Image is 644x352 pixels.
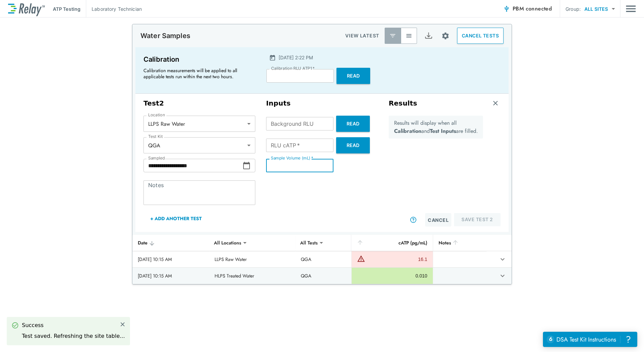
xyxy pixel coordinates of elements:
div: cATP (pg/mL) [357,239,427,247]
p: Results will display when all and are filled. [394,119,478,135]
label: Sampled [148,156,165,160]
div: All Locations [209,236,246,250]
button: Cancel [425,213,451,227]
p: ATP Testing [53,5,80,12]
p: Laboratory Technician [92,5,142,12]
span: PBM [513,4,552,13]
b: Test Inputs [430,127,456,135]
img: LuminUltra Relay [8,2,45,16]
button: Read [336,137,370,153]
p: VIEW LATEST [345,32,379,40]
p: Calibration measurements will be applied to all applicable tests run within the next two hours. [143,67,251,80]
div: Test saved. Refreshing the site table... [22,332,125,340]
div: QGA [143,139,255,152]
h3: Inputs [266,99,378,108]
img: Remove [492,100,499,107]
div: Notes [439,239,481,247]
button: Site setup [437,27,454,45]
img: Export Icon [424,32,433,40]
img: Latest [389,32,396,39]
label: Sample Volume (mL) [271,156,313,160]
button: + Add Another Test [143,210,208,227]
button: Export [420,28,437,44]
span: connected [526,5,552,12]
img: Warning [357,255,365,263]
div: LLPS Raw Water [143,117,255,130]
button: Read [336,68,370,84]
img: Settings Icon [441,32,450,40]
img: Calender Icon [269,54,276,61]
img: View All [406,32,412,39]
label: Location [148,113,165,117]
button: Main menu [626,2,636,15]
img: Connected Icon [503,5,510,12]
input: Choose date, selected date is Oct 14, 2025 [143,159,243,172]
td: LLPS Raw Water [209,251,296,267]
button: Read [336,116,370,132]
label: Test Kit [148,134,163,139]
label: Calibration RLU ATP1 [271,66,315,71]
th: Date [132,235,209,251]
div: 0.010 [357,272,427,279]
td: QGA [295,268,351,284]
td: QGA [295,251,351,267]
p: [DATE] 2:22 PM [279,54,313,61]
div: All Tests [295,236,322,250]
h3: Results [389,99,417,108]
div: [DATE] 10:15 AM [138,256,204,263]
img: Drawer Icon [626,2,636,15]
button: expand row [497,270,508,282]
div: 16.1 [367,256,427,263]
table: sticky table [132,235,512,284]
button: PBM connected [501,2,554,16]
div: Success [22,321,125,329]
img: Close Icon [120,321,126,327]
p: Group: [566,5,581,12]
iframe: Resource center [543,332,637,347]
p: Water Samples [140,32,190,40]
h3: Test 2 [143,99,255,108]
button: expand row [497,254,508,265]
b: Calibration [394,127,421,135]
p: Calibration [143,54,254,65]
td: HLPS Treated Water [209,268,296,284]
img: Success [12,322,19,329]
button: CANCEL TESTS [457,28,504,44]
div: [DATE] 10:15 AM [138,272,204,279]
